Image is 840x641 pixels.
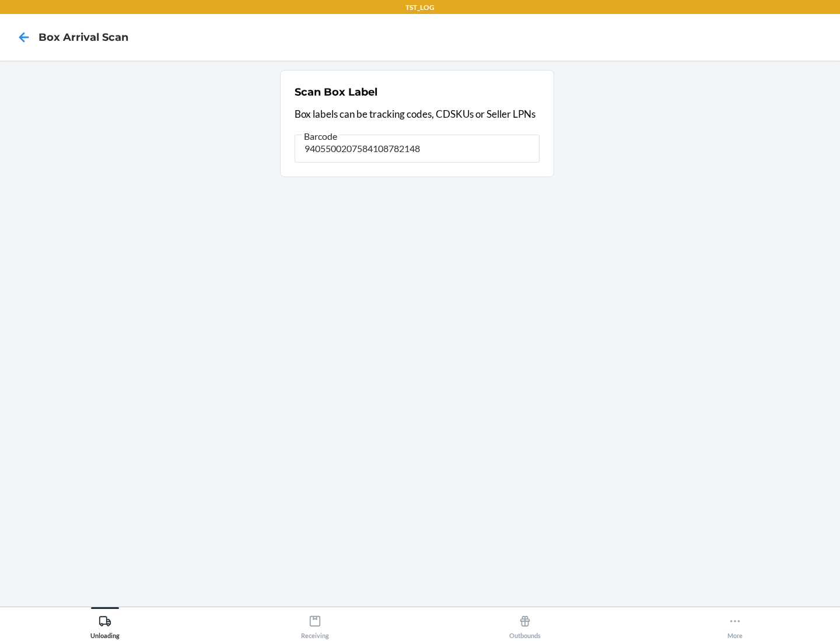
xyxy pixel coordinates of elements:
[295,84,377,100] h2: Scan Box Label
[90,610,120,639] div: Unloading
[301,610,329,639] div: Receiving
[295,107,540,122] p: Box labels can be tracking codes, CDSKUs or Seller LPNs
[210,607,420,639] button: Receiving
[295,135,540,163] input: Barcode
[38,30,128,45] h4: Box Arrival Scan
[509,610,541,639] div: Outbounds
[630,607,840,639] button: More
[727,610,743,639] div: More
[302,131,339,142] span: Barcode
[420,607,630,639] button: Outbounds
[405,2,435,13] p: TST_LOG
